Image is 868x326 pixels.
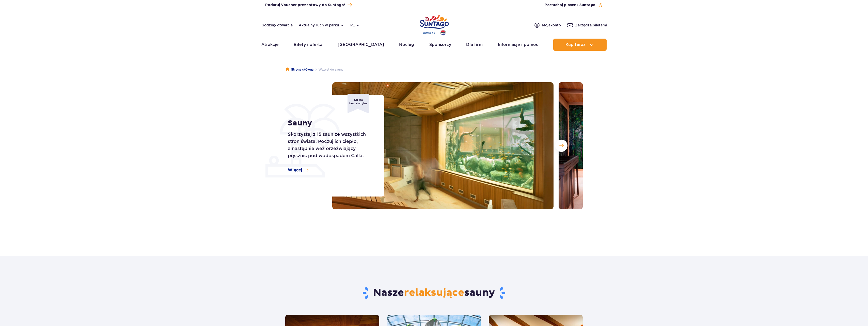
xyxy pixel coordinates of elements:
[332,82,554,209] img: Sauna w strefie Relax z dużym akwarium na ścianie, przytulne wnętrze i drewniane ławki
[294,39,322,51] a: Bilety i oferta
[466,39,483,51] a: Dla firm
[567,22,607,28] a: Zarządzajbiletami
[555,140,567,152] button: Następny slajd
[542,23,561,28] span: Moje konto
[313,67,343,72] li: Wszystkie sauny
[399,39,414,51] a: Nocleg
[350,23,360,28] button: pl
[545,3,595,8] span: Posłuchaj piosenki
[419,13,449,36] a: Park of Poland
[261,39,279,51] a: Atrakcje
[299,23,344,27] button: Aktualny ruch w parku
[288,119,373,128] h1: Sauny
[498,39,538,51] a: Informacje i pomoc
[285,286,583,300] h2: Nasze sauny
[265,2,352,8] a: Podaruj Voucher prezentowy do Suntago!
[265,3,345,8] span: Podaruj Voucher prezentowy do Suntago!
[288,131,373,159] p: Skorzystaj z 15 saun ze wszystkich stron świata. Poczuj ich ciepło, a następnie weź orzeźwiający ...
[575,23,607,28] span: Zarządzaj biletami
[338,39,384,51] a: [GEOGRAPHIC_DATA]
[261,23,293,28] a: Godziny otwarcia
[565,42,586,47] span: Kup teraz
[348,94,369,113] div: Strefa beztekstylna
[534,22,561,28] a: Mojekonto
[579,3,595,7] span: Suntago
[429,39,451,51] a: Sponsorzy
[288,167,302,173] span: Więcej
[404,286,464,299] span: relaksujące
[545,3,603,8] button: Posłuchaj piosenkiSuntago
[553,39,607,51] button: Kup teraz
[288,167,309,173] a: Więcej
[286,67,313,72] a: Strona główna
